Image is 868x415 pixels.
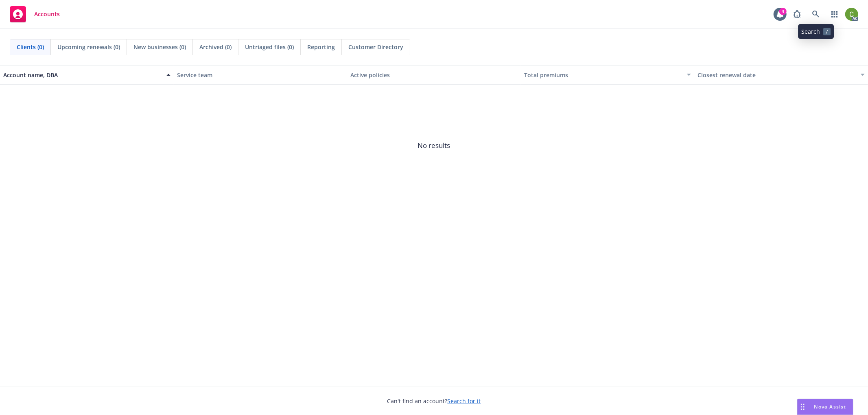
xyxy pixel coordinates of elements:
div: Drag to move [798,399,808,415]
button: Closest renewal date [694,65,868,85]
span: Can't find an account? [387,397,481,405]
div: Account name, DBA [3,71,162,79]
a: Switch app [826,6,843,22]
div: Active policies [350,71,518,79]
span: Nova Assist [814,403,846,410]
div: Total premiums [524,71,682,79]
button: Total premiums [521,65,695,85]
div: Closest renewal date [697,71,856,79]
div: 4 [779,8,787,15]
span: New businesses (0) [133,43,186,51]
a: Report a Bug [789,6,805,22]
button: Nova Assist [797,399,853,415]
span: Clients (0) [17,43,44,51]
a: Search for it [448,397,481,405]
span: Customer Directory [348,43,403,51]
span: Accounts [34,11,60,17]
span: Upcoming renewals (0) [57,43,120,51]
div: Service team [177,71,344,79]
button: Active policies [347,65,521,85]
span: Archived (0) [199,43,232,51]
span: Untriaged files (0) [245,43,294,51]
img: photo [845,8,858,21]
span: Reporting [307,43,335,51]
a: Search [808,6,824,22]
button: Service team [174,65,348,85]
a: Accounts [7,3,63,26]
